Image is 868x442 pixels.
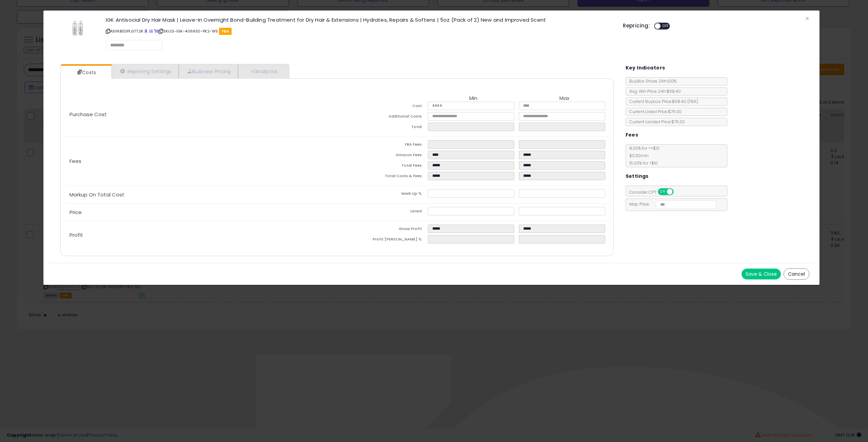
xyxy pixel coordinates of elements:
span: ON [658,189,667,195]
span: 8.00 % for <= $10 [626,145,659,166]
p: Fees [64,159,337,164]
span: FBA [219,28,232,35]
td: Gross Profit [337,225,428,235]
span: Consider CPT: [626,189,683,195]
p: Markup On Total Cost [64,192,337,197]
button: Save & Close [742,269,781,279]
span: Current Landed Price: $76.00 [626,119,685,125]
td: Total Fees [337,161,428,172]
span: BuyBox Share 24h: 100% [626,78,676,84]
h5: Settings [626,172,649,181]
button: Cancel [784,268,809,280]
p: Purchase Cost [64,112,337,117]
span: 15.00 % for > $10 [626,160,658,166]
span: Current Listed Price: $76.00 [626,109,682,114]
span: OFF [672,189,683,195]
p: ASIN: B0DPLGTT2R | SKU: D-IGK-406930-PK2-WS [106,26,613,37]
a: All offer listings [149,28,153,34]
span: ( FBA ) [687,99,698,104]
h5: Key Indicators [626,64,665,72]
p: Profit [64,232,337,238]
a: Analytics [238,64,288,78]
p: Price [64,210,337,215]
span: OFF [660,23,671,29]
span: Map Price: [626,201,716,207]
h5: Repricing: [623,23,650,28]
td: Total [337,123,428,133]
span: Avg. Win Price 24h: $68.40 [626,88,681,94]
td: Profit [PERSON_NAME] % [337,235,428,246]
span: × [805,14,809,23]
a: Your listing only [154,28,158,34]
th: Max [519,96,610,102]
td: Amazon Fees [337,151,428,161]
td: Listed [337,207,428,217]
span: Current Buybox Price: [626,99,698,104]
a: BuyBox page [144,28,148,34]
span: $68.40 [672,99,698,104]
td: Mark Up % [337,189,428,200]
h5: Fees [626,131,638,139]
td: Cost [337,102,428,112]
td: Total Costs & Fees [337,172,428,182]
img: 41weZzWr6+L._SL60_.jpg [67,17,87,38]
th: Min [428,96,519,102]
a: Costs [61,66,111,79]
td: FBA Fees [337,140,428,151]
span: $0.30 min [626,153,649,159]
a: Repricing Settings [112,64,179,78]
td: Additional Costs [337,112,428,123]
a: Business Pricing [179,64,238,78]
h3: IGK Antisocial Dry Hair Mask | Leave-In Overnight Bond-Building Treatment for Dry Hair & Extensio... [106,17,613,22]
